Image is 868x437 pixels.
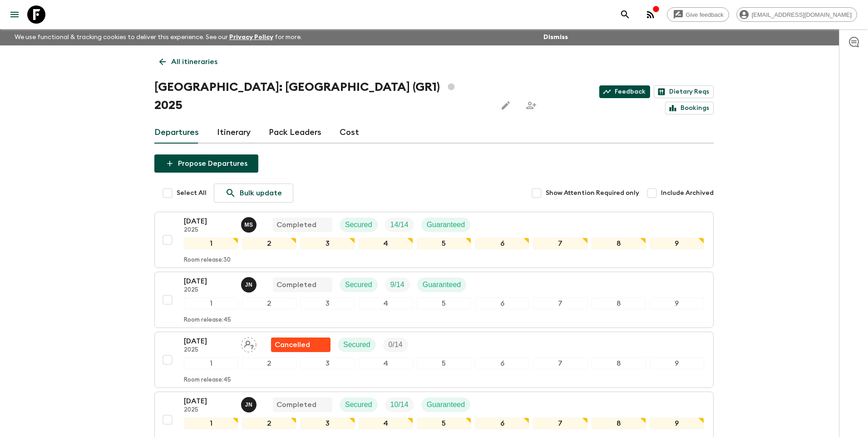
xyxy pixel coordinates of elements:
[385,278,410,292] div: Trip Fill
[417,417,471,429] div: 5
[747,11,857,18] span: [EMAIL_ADDRESS][DOMAIN_NAME]
[242,358,296,369] div: 2
[541,31,570,44] button: Dismiss
[417,298,471,309] div: 5
[667,7,729,22] a: Give feedback
[154,154,258,173] button: Propose Departures
[184,227,234,234] p: 2025
[359,417,413,429] div: 4
[599,85,650,98] a: Feedback
[650,417,704,429] div: 9
[385,218,414,232] div: Trip Fill
[338,338,376,352] div: Secured
[417,358,471,369] div: 5
[533,417,587,429] div: 7
[184,287,234,294] p: 2025
[546,189,639,198] span: Show Attention Required only
[475,358,529,369] div: 6
[184,347,234,354] p: 2025
[276,219,316,230] p: Completed
[184,396,234,407] p: [DATE]
[661,189,714,198] span: Include Archived
[533,238,587,249] div: 7
[497,96,515,114] button: Edit this itinerary
[241,340,256,347] span: Assign pack leader
[11,29,306,45] p: We use functional & tracking cookies to deliver this experience. See our for more.
[389,339,403,350] p: 0 / 14
[650,298,704,309] div: 9
[390,279,404,290] p: 9 / 14
[475,298,529,309] div: 6
[359,238,413,249] div: 4
[214,184,293,203] a: Bulk update
[242,238,296,249] div: 2
[154,53,222,71] a: All itineraries
[241,220,258,227] span: Magda Sotiriadis
[385,397,414,412] div: Trip Fill
[423,279,461,290] p: Guaranteed
[533,358,587,369] div: 7
[427,219,465,230] p: Guaranteed
[184,216,234,227] p: [DATE]
[184,377,231,384] p: Room release: 45
[300,417,355,429] div: 3
[340,397,378,412] div: Secured
[275,339,310,350] p: Cancelled
[533,298,587,309] div: 7
[154,78,489,114] h1: [GEOGRAPHIC_DATA]: [GEOGRAPHIC_DATA] (GR1) 2025
[359,358,413,369] div: 4
[345,279,372,290] p: Secured
[650,238,704,249] div: 9
[736,7,857,22] div: [EMAIL_ADDRESS][DOMAIN_NAME]
[522,96,540,114] span: Share this itinerary
[241,400,258,407] span: Janita Nurmi
[5,5,24,24] button: menu
[390,219,409,230] p: 14 / 14
[276,279,316,290] p: Completed
[154,122,199,144] a: Departures
[177,189,207,198] span: Select All
[154,272,714,328] button: [DATE]2025Janita NurmiCompletedSecuredTrip FillGuaranteed123456789Room release:45
[242,417,296,429] div: 2
[475,417,529,429] div: 6
[654,85,714,98] a: Dietary Reqs
[417,238,471,249] div: 5
[300,298,355,309] div: 3
[340,278,378,292] div: Secured
[271,338,330,352] div: Flash Pack cancellation
[383,338,408,352] div: Trip Fill
[240,188,282,199] p: Bulk update
[184,336,234,347] p: [DATE]
[184,358,238,369] div: 1
[184,298,238,309] div: 1
[184,238,238,249] div: 1
[475,238,529,249] div: 6
[592,238,646,249] div: 8
[217,122,251,144] a: Itinerary
[345,399,372,410] p: Secured
[241,280,258,287] span: Janita Nurmi
[390,399,409,410] p: 10 / 14
[229,34,273,40] a: Privacy Policy
[184,417,238,429] div: 1
[681,11,729,18] span: Give feedback
[592,358,646,369] div: 8
[300,238,355,249] div: 3
[154,332,714,388] button: [DATE]2025Assign pack leaderFlash Pack cancellationSecuredTrip Fill123456789Room release:45
[184,407,234,414] p: 2025
[340,218,378,232] div: Secured
[345,219,372,230] p: Secured
[300,358,355,369] div: 3
[154,212,714,268] button: [DATE]2025Magda SotiriadisCompletedSecuredTrip FillGuaranteed123456789Room release:30
[343,339,370,350] p: Secured
[427,399,465,410] p: Guaranteed
[592,298,646,309] div: 8
[269,122,321,144] a: Pack Leaders
[359,298,413,309] div: 4
[665,102,714,114] a: Bookings
[340,122,359,144] a: Cost
[171,56,217,67] p: All itineraries
[184,276,234,287] p: [DATE]
[650,358,704,369] div: 9
[616,5,634,24] button: search adventures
